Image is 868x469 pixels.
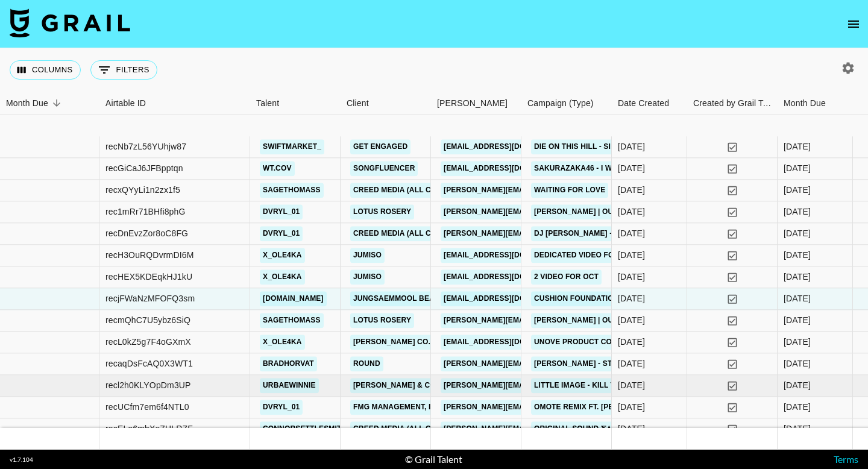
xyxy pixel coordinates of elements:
a: [DOMAIN_NAME] [260,291,327,306]
a: Lotus Rosery [350,313,414,328]
div: recl2h0KLYOpDm3UP [105,380,191,392]
a: Terms [834,453,858,465]
div: recxQYyLi1n2zx1f5 [105,184,180,197]
a: urbaewinnie [260,378,319,393]
a: 2 video for OCT [531,269,602,285]
a: DJ [PERSON_NAME] - Mussulo [531,226,654,241]
div: recaqDsFcAQ0X3WT1 [105,358,193,370]
a: dvryl_01 [260,400,303,415]
a: Waiting for Love [531,183,608,198]
a: UNOVE Product Collaboration for Oct [531,335,703,350]
div: 3/10/2025 [618,401,645,414]
div: Oct '25 [784,250,811,262]
div: recGiCaJ6JFBpptqn [105,163,183,175]
div: Talent [250,92,341,115]
a: [EMAIL_ADDRESS][DOMAIN_NAME] [441,248,576,263]
a: JUNGSAEMMOOL Beauty Co., Ltd. [350,291,488,306]
div: 3/10/2025 [618,206,645,218]
a: [PERSON_NAME][EMAIL_ADDRESS][PERSON_NAME][DOMAIN_NAME] [441,378,699,393]
a: swiftmarket_ [260,139,324,154]
a: wt.cov [260,161,295,176]
a: [PERSON_NAME] Co., Ltd [350,335,451,350]
div: Client [347,92,369,115]
div: recDnEvzZor8oC8FG [105,228,188,240]
a: bradhorvat [260,356,317,371]
a: Lotus Rosery [350,204,414,219]
div: Month Due [6,92,48,115]
a: Creed Media (All Campaigns) [350,421,476,436]
div: 3/10/2025 [618,184,645,197]
a: [EMAIL_ADDRESS][DOMAIN_NAME] [441,269,576,285]
a: sagethomass [260,313,324,328]
a: [PERSON_NAME] | Out of Body [531,313,656,328]
div: Oct '25 [784,358,811,370]
div: Oct '25 [784,163,811,175]
a: [PERSON_NAME][EMAIL_ADDRESS][DOMAIN_NAME] [441,183,637,198]
a: Creed Media (All Campaigns) [350,183,476,198]
div: 1/10/2025 [618,358,645,370]
div: Created by Grail Team [693,92,775,115]
a: [PERSON_NAME][EMAIL_ADDRESS][DOMAIN_NAME] [441,204,637,219]
div: 3/10/2025 [618,228,645,240]
a: [EMAIL_ADDRESS][DOMAIN_NAME] [441,139,576,154]
a: OMOTE REMIX FT. [PERSON_NAME]" - [PERSON_NAME] [531,400,738,415]
a: JUMISO [350,269,385,285]
a: [EMAIL_ADDRESS][DOMAIN_NAME] [441,335,576,350]
div: Campaign (Type) [521,92,612,115]
div: Month Due [784,92,826,115]
div: Date Created [618,92,669,115]
div: recHEX5KDEqkHJ1kU [105,271,192,283]
div: Client [341,92,431,115]
a: FMG Management, Inc. [350,400,447,415]
div: 2/10/2025 [618,271,645,283]
div: 4/10/2025 [618,141,645,153]
div: [PERSON_NAME] [437,92,508,115]
a: Songfluencer [350,161,418,176]
a: sagethomass [260,183,324,198]
div: Airtable ID [99,92,250,115]
div: Oct '25 [784,141,811,153]
div: 3/10/2025 [618,380,645,392]
div: Oct '25 [784,228,811,240]
div: recjFWaNzMFOFQ3sm [105,293,195,305]
div: Oct '25 [784,293,811,305]
img: Grail Talent [10,8,130,37]
div: Oct '25 [784,184,811,197]
a: Cushion Foundation Campaign [531,291,664,306]
a: [PERSON_NAME][EMAIL_ADDRESS][DOMAIN_NAME] [441,226,637,241]
a: Round [350,356,383,371]
a: Dedicated video for OCT [531,248,640,263]
a: Die On This Hill - SIENNA SPIRO [531,139,659,154]
div: Campaign (Type) [527,92,594,115]
a: x_ole4ka [260,269,305,285]
a: [PERSON_NAME] | Out of Body [531,204,656,219]
div: 4/10/2025 [618,336,645,348]
div: Date Created [612,92,687,115]
div: Talent [256,92,279,115]
a: dvryl_01 [260,204,303,219]
a: original sound 𝐗𝐀𝐂𝐄𝐑𝐌𝐀𝐍𝐄 [531,421,653,436]
div: rec1mRr71BHfi8phG [105,206,186,218]
a: [EMAIL_ADDRESS][DOMAIN_NAME] [441,291,576,306]
a: [EMAIL_ADDRESS][DOMAIN_NAME] [441,161,576,176]
div: recL0kZ5g7F4oGXmX [105,336,191,348]
div: Oct '25 [784,271,811,283]
a: [PERSON_NAME][EMAIL_ADDRESS][DOMAIN_NAME] [441,400,637,415]
div: Created by Grail Team [687,92,778,115]
div: Airtable ID [105,92,146,115]
a: Sakurazaka46 - I want [DATE] to come - Naeleck Remix [531,161,761,176]
div: v 1.7.104 [10,456,33,464]
a: little image - Kill The Ghost [531,378,656,393]
a: Creed Media (All Campaigns) [350,226,476,241]
div: Oct '25 [784,380,811,392]
div: recELo6mbXeZHLRZF [105,423,193,435]
a: dvryl_01 [260,226,303,241]
div: Oct '25 [784,401,811,414]
div: recNb7zL56YUhjw87 [105,141,186,153]
div: 4/10/2025 [618,163,645,175]
div: 3/10/2025 [618,423,645,435]
div: 1/10/2025 [618,315,645,327]
div: Oct '25 [784,206,811,218]
a: connorsettlesmith [260,421,350,436]
button: Sort [48,95,65,112]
